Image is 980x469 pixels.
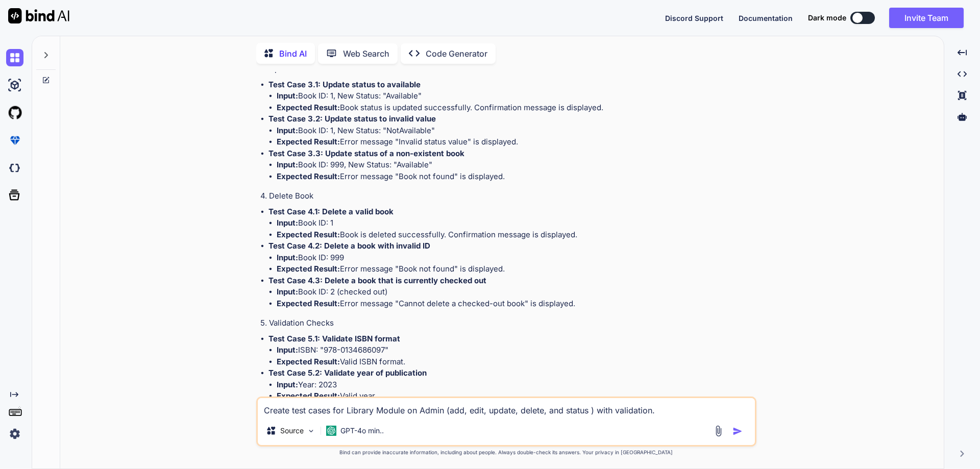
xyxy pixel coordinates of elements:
[277,345,298,355] strong: Input:
[739,13,793,23] button: Documentation
[268,207,394,216] strong: Test Case 4.1: Delete a valid book
[277,90,754,102] li: Book ID: 1, New Status: "Available"
[277,287,298,297] strong: Input:
[6,104,23,121] img: githubLight
[6,77,23,94] img: ai-studio
[340,426,384,436] p: GPT-4o min..
[277,159,754,171] li: Book ID: 999, New Status: "Available"
[277,136,754,148] li: Error message "Invalid status value" is displayed.
[256,449,756,456] p: Bind can provide inaccurate information, including about people. Always double-check its answers....
[6,132,23,149] img: premium
[280,426,304,436] p: Source
[808,13,846,23] span: Dark mode
[277,356,754,368] li: Valid ISBN format.
[260,317,754,329] h4: 5. Validation Checks
[277,390,754,402] li: Valid year.
[889,8,964,28] button: Invite Team
[277,263,754,275] li: Error message "Book not found" is displayed.
[277,126,298,135] strong: Input:
[279,47,307,60] p: Bind AI
[277,218,298,228] strong: Input:
[732,426,743,436] img: icon
[277,102,754,114] li: Book status is updated successfully. Confirmation message is displayed.
[268,114,436,124] strong: Test Case 3.2: Update status to invalid value
[277,380,298,389] strong: Input:
[426,47,487,60] p: Code Generator
[343,47,389,60] p: Web Search
[739,14,793,22] span: Documentation
[665,13,723,23] button: Discord Support
[713,425,724,437] img: attachment
[277,391,340,401] strong: Expected Result:
[326,426,336,436] img: GPT-4o mini
[277,230,340,239] strong: Expected Result:
[277,252,754,264] li: Book ID: 999
[260,190,754,202] h4: 4. Delete Book
[277,137,340,146] strong: Expected Result:
[8,8,69,23] img: Bind AI
[277,286,754,298] li: Book ID: 2 (checked out)
[277,91,298,101] strong: Input:
[277,379,754,391] li: Year: 2023
[277,253,298,262] strong: Input:
[268,276,486,285] strong: Test Case 4.3: Delete a book that is currently checked out
[277,171,754,183] li: Error message "Book not found" is displayed.
[277,103,340,112] strong: Expected Result:
[268,334,400,343] strong: Test Case 5.1: Validate ISBN format
[277,357,340,366] strong: Expected Result:
[6,425,23,442] img: settings
[277,125,754,137] li: Book ID: 1, New Status: "NotAvailable"
[268,80,421,89] strong: Test Case 3.1: Update status to available
[268,368,427,378] strong: Test Case 5.2: Validate year of publication
[277,217,754,229] li: Book ID: 1
[6,49,23,66] img: chat
[277,229,754,241] li: Book is deleted successfully. Confirmation message is displayed.
[277,160,298,169] strong: Input:
[307,427,315,435] img: Pick Models
[277,299,340,308] strong: Expected Result:
[277,264,340,274] strong: Expected Result:
[277,171,340,181] strong: Expected Result:
[277,344,754,356] li: ISBN: "978-0134686097"
[6,159,23,177] img: darkCloudIdeIcon
[277,298,754,310] li: Error message "Cannot delete a checked-out book" is displayed.
[665,14,723,22] span: Discord Support
[268,149,464,158] strong: Test Case 3.3: Update status of a non-existent book
[268,241,430,251] strong: Test Case 4.2: Delete a book with invalid ID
